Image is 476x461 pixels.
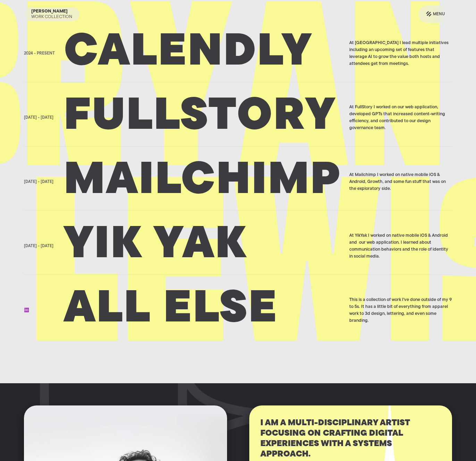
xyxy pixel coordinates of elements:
[64,165,345,199] h2: Mailchimp
[419,6,452,23] a: Menu
[24,179,53,185] div: [DATE] - [DATE]
[64,229,345,263] h2: Yik yak
[64,293,345,328] h2: All else
[349,232,452,260] div: At YikYak I worked on native mobile iOS & Android and our web application. I learned about commun...
[31,14,72,20] div: Work Collection
[24,308,29,313] div: ♾️
[24,153,452,211] a: [DATE] - [DATE]MailchimpAt Mailchimp I worked on native mobile iOS & Android, Growth, and some fu...
[349,296,452,324] div: This is a collection of work I've done outside of my 9 to 5s. It has a little bit of everything f...
[349,171,452,192] div: At Mailchimp I worked on native mobile iOS & Android, Growth, and some fun stuff that was on the ...
[24,89,452,146] a: [DATE] - [DATE]FullstoryAt FullStory I worked on our web application, developed GPTs that increas...
[24,282,452,339] a: ♾️All elseThis is a collection of work I've done outside of my 9 to 5s. It has a little bit of ev...
[31,9,68,14] div: [PERSON_NAME]
[24,7,80,21] a: [PERSON_NAME]Work Collection
[433,10,445,18] div: Menu
[24,25,452,82] a: 2024 - PresentCalendlyAt [GEOGRAPHIC_DATA] I lead multiple initiatives including an upcoming set ...
[24,243,53,249] div: [DATE] - [DATE]
[64,36,345,71] h2: Calendly
[349,40,452,67] div: At [GEOGRAPHIC_DATA] I lead multiple initiatives including an upcoming set of features that lever...
[349,104,452,132] div: At FullStory I worked on our web application, developed GPTs that increased content-writing effic...
[24,115,53,120] div: [DATE] - [DATE]
[24,218,452,275] a: [DATE] - [DATE]Yik yakAt YikYak I worked on native mobile iOS & Android and our web application. ...
[260,418,441,460] h3: I am a multi-disciplinary artist focusing on crafting digital experiences with a systems approach.
[24,51,55,56] div: 2024 - Present
[64,100,345,135] h2: Fullstory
